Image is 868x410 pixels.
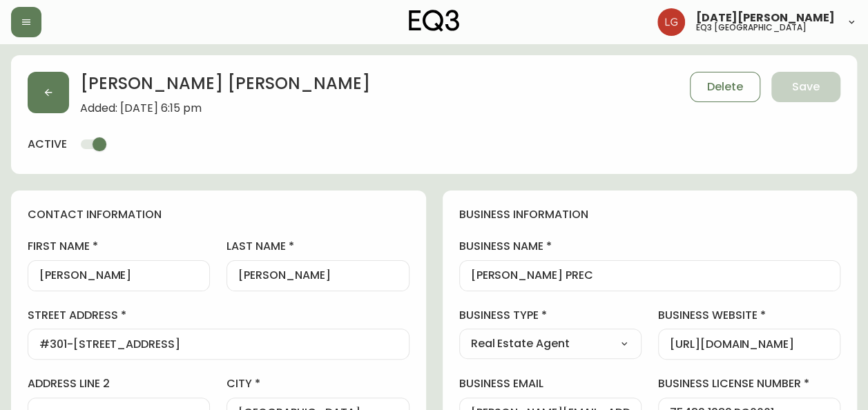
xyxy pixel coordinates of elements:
h2: [PERSON_NAME] [PERSON_NAME] [80,72,370,102]
img: logo [409,10,460,32]
label: last name [226,239,409,254]
img: 2638f148bab13be18035375ceda1d187 [657,8,685,36]
h4: contact information [28,207,409,222]
span: [DATE][PERSON_NAME] [696,12,835,23]
label: business name [459,239,841,254]
label: business type [459,308,642,323]
label: first name [28,239,210,254]
label: address line 2 [28,376,210,391]
label: city [226,376,409,391]
label: business website [658,308,840,323]
label: business email [459,376,642,391]
button: Delete [690,72,760,102]
h4: active [28,137,67,152]
span: Delete [707,79,743,95]
h4: business information [459,207,841,222]
label: business license number [658,376,840,391]
h5: eq3 [GEOGRAPHIC_DATA] [696,23,807,32]
input: https://www.designshop.com [670,338,829,351]
label: street address [28,308,409,323]
span: Added: [DATE] 6:15 pm [80,102,370,115]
